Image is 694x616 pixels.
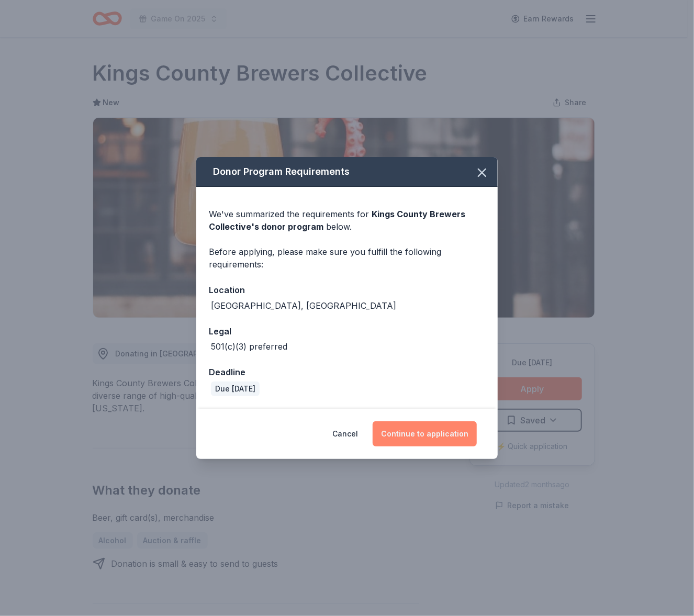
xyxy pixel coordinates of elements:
div: 501(c)(3) preferred [211,340,287,353]
button: Cancel [332,421,358,446]
div: We've summarized the requirements for below. [209,208,485,233]
button: Continue to application [373,421,477,446]
div: Legal [209,324,485,338]
div: [GEOGRAPHIC_DATA], [GEOGRAPHIC_DATA] [211,299,396,312]
div: Location [209,283,485,297]
div: Due [DATE] [211,382,260,396]
div: Donor Program Requirements [196,157,498,187]
div: Deadline [209,365,485,379]
div: Before applying, please make sure you fulfill the following requirements: [209,245,485,271]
